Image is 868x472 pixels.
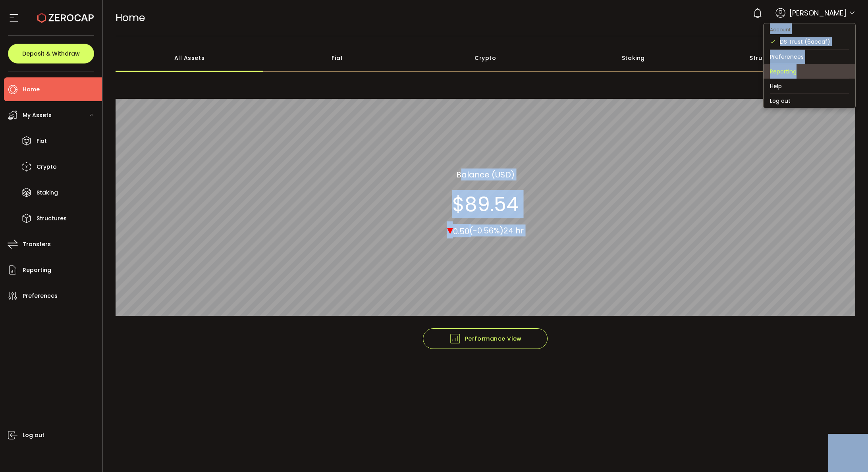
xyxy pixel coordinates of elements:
span: ▾ [447,221,453,238]
iframe: Chat Widget [828,434,868,472]
span: Preferences [23,290,58,302]
span: My Assets [23,110,52,121]
li: Preferences [764,50,855,64]
span: Reporting [23,264,51,276]
span: 24 hr [503,225,524,236]
div: All Assets [116,44,264,72]
div: Crypto [411,44,559,72]
button: Performance View [423,328,548,349]
span: Log out [23,430,44,441]
span: (-0.56%) [469,225,503,236]
li: Help [764,79,855,93]
button: Deposit & Withdraw [8,44,94,64]
div: DS Trust (6accaf) [780,37,849,46]
span: Performance View [449,333,522,345]
section: $89.54 [452,192,519,216]
span: Crypto [37,161,57,173]
span: [PERSON_NAME] [789,8,847,18]
li: Log out [764,94,855,108]
section: Balance (USD) [456,168,515,180]
span: DS Trust (6accaf) [799,22,855,31]
span: Transfers [23,239,51,250]
li: Reporting [764,64,855,79]
span: Fiat [37,135,47,147]
div: Staking [559,44,708,72]
span: 0.50 [453,225,469,237]
span: Staking [37,187,58,198]
div: Structured Products [707,44,855,72]
span: Structures [37,213,67,224]
span: Home [116,11,145,25]
span: Home [23,84,40,95]
div: Fiat [263,44,411,72]
span: Account [764,26,797,33]
span: Deposit & Withdraw [22,51,80,56]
